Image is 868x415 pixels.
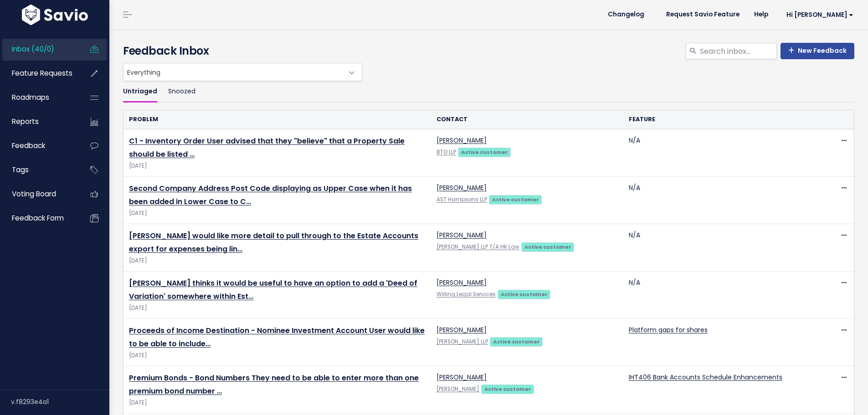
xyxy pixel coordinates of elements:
[12,165,29,174] span: Tags
[129,373,419,396] a: Premium Bonds - Bond Numbers They need to be able to enter more than one premium bond number …
[437,338,488,345] a: [PERSON_NAME] LLP
[484,385,531,393] strong: Active customer
[12,92,49,102] span: Roadmaps
[2,208,76,229] a: Feedback form
[123,110,431,129] th: Problem
[123,81,854,102] ul: Filter feature requests
[129,136,405,159] a: C1 - Inventory Order User advised that they "believe" that a Property Sale should be listed …
[12,68,72,78] span: Feature Requests
[2,63,76,84] a: Feature Requests
[437,373,487,382] a: [PERSON_NAME]
[489,195,542,204] a: Active customer
[747,8,776,21] a: Help
[431,110,623,129] th: Contact
[2,111,76,132] a: Reports
[129,183,412,207] a: Second Company Address Post Code displaying as Upper Case when it has been added in Lower Case to C…
[481,384,534,393] a: Active customer
[501,291,548,298] strong: Active customer
[2,135,76,156] a: Feedback
[623,110,816,129] th: Feature
[623,272,816,319] td: N/A
[123,43,854,59] h4: Feedback Inbox
[437,325,487,334] a: [PERSON_NAME]
[492,196,539,203] strong: Active customer
[437,196,487,203] a: AST Hampsons LLP
[129,161,426,171] span: [DATE]
[2,39,76,60] a: Inbox (40/0)
[437,231,487,240] a: [PERSON_NAME]
[12,44,54,54] span: Inbox (40/0)
[129,325,425,349] a: Proceeds of Income Destination - Nominee Investment Account User would like to be able to include…
[2,184,76,205] a: Voting Board
[12,189,56,199] span: Voting Board
[776,8,861,22] a: Hi [PERSON_NAME]
[699,43,777,59] input: Search inbox...
[437,291,496,298] a: Willing Legal Services
[437,243,519,251] a: [PERSON_NAME] LLP T/A HK Law
[524,243,571,251] strong: Active customer
[786,11,853,18] span: Hi [PERSON_NAME]
[123,63,344,81] span: Everything
[437,136,487,145] a: [PERSON_NAME]
[129,209,426,218] span: [DATE]
[12,213,64,223] span: Feedback form
[521,242,574,251] a: Active customer
[490,337,543,346] a: Active customer
[129,256,426,266] span: [DATE]
[493,338,540,345] strong: Active customer
[629,373,782,382] a: IHT406 Bank Accounts Schedule Enhancements
[123,81,157,102] a: Untriaged
[623,224,816,272] td: N/A
[129,231,418,254] a: [PERSON_NAME] would like more detail to pull through to the Estate Accounts export for expenses b...
[12,141,45,150] span: Feedback
[168,81,195,102] a: Snoozed
[437,278,487,287] a: [PERSON_NAME]
[623,177,816,224] td: N/A
[461,149,508,156] strong: Active customer
[129,398,426,408] span: [DATE]
[12,117,39,126] span: Reports
[2,159,76,180] a: Tags
[458,147,511,156] a: Active customer
[659,8,747,21] a: Request Savio Feature
[2,87,76,108] a: Roadmaps
[498,289,550,298] a: Active customer
[437,149,456,156] a: BTO LLP
[781,43,854,59] a: New Feedback
[20,5,90,25] img: logo-white.9d6f32f41409.svg
[129,351,426,360] span: [DATE]
[123,63,362,81] span: Everything
[437,385,479,393] a: [PERSON_NAME]
[623,129,816,177] td: N/A
[11,390,109,414] div: v.f8293e4a1
[129,303,426,313] span: [DATE]
[629,325,708,334] a: Platform gaps for shares
[129,278,417,302] a: [PERSON_NAME] thinks it would be useful to have an option to add a 'Deed of Variation' somewhere ...
[608,11,644,18] span: Changelog
[437,183,487,192] a: [PERSON_NAME]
